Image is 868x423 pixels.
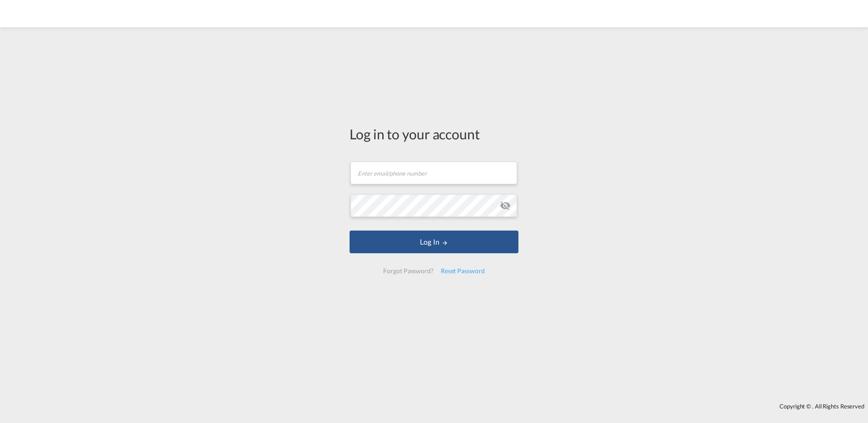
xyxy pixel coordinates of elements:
input: Enter email/phone number [350,162,517,184]
div: Reset Password [437,263,488,279]
button: LOGIN [350,231,518,253]
div: Forgot Password? [380,263,437,279]
div: Log in to your account [350,124,518,143]
md-icon: icon-eye-off [500,200,511,211]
